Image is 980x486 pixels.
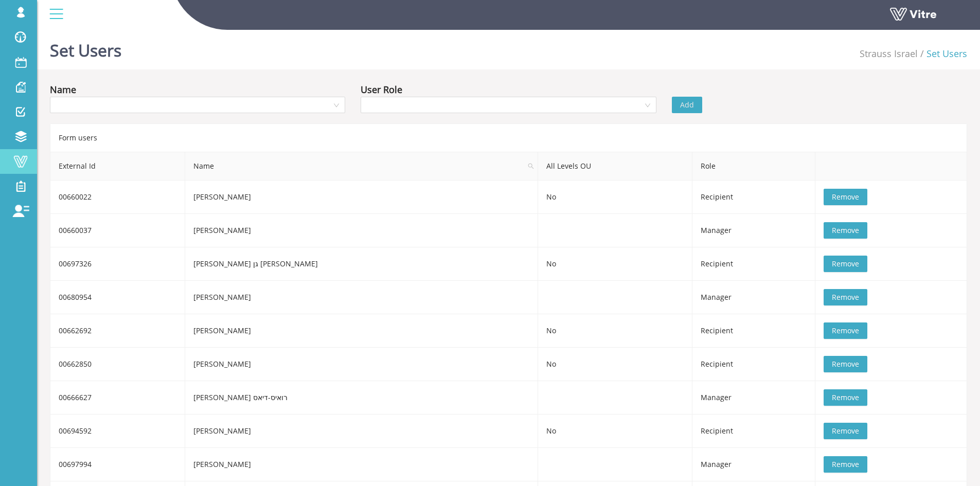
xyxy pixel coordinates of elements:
span: Manager [701,459,732,469]
span: Recipient [701,259,733,268]
span: 00680954 [59,292,92,302]
span: Manager [701,225,732,235]
span: Remove [832,191,859,203]
span: Manager [701,292,732,302]
span: 00697326 [59,259,92,268]
span: Recipient [701,359,733,369]
span: Remove [832,292,859,303]
span: search [524,152,538,180]
button: Remove [824,289,867,305]
span: Remove [832,425,859,437]
span: 00666627 [59,392,92,402]
span: Remove [832,225,859,236]
span: 00662692 [59,326,92,335]
span: Remove [832,392,859,403]
td: No [538,247,692,281]
th: External Id [50,152,185,181]
span: Remove [832,358,859,370]
span: 00660037 [59,225,92,235]
td: [PERSON_NAME] רואיס-דיאס [185,381,538,415]
div: Form users [50,123,967,152]
li: Set Users [918,46,967,61]
span: Remove [832,258,859,269]
button: Remove [824,189,867,205]
span: Recipient [701,426,733,436]
span: Recipient [701,192,733,202]
span: 00662850 [59,359,92,369]
button: Remove [824,322,867,339]
span: 00694592 [59,426,92,436]
td: [PERSON_NAME] [185,415,538,448]
th: All Levels OU [538,152,692,181]
h1: Set Users [50,26,121,69]
td: No [538,415,692,448]
td: [PERSON_NAME] [185,214,538,247]
th: Role [692,152,816,181]
button: Remove [824,222,867,239]
button: Remove [824,356,867,372]
span: Name [185,152,538,180]
td: [PERSON_NAME] גן [PERSON_NAME] [185,247,538,281]
td: No [538,181,692,214]
button: Remove [824,389,867,406]
span: Recipient [701,326,733,335]
span: Remove [832,325,859,336]
span: 00660022 [59,192,92,202]
button: Remove [824,456,867,473]
button: Remove [824,423,867,439]
a: Strauss Israel [860,47,918,60]
td: [PERSON_NAME] [185,448,538,481]
span: 00697994 [59,459,92,469]
td: No [538,348,692,381]
div: User Role [361,82,402,97]
span: search [528,163,534,169]
td: [PERSON_NAME] [185,314,538,348]
span: Remove [832,459,859,470]
div: Name [50,82,76,97]
td: [PERSON_NAME] [185,348,538,381]
td: No [538,314,692,348]
button: Remove [824,256,867,272]
button: Add [672,97,702,113]
span: Manager [701,392,732,402]
td: [PERSON_NAME] [185,281,538,314]
td: [PERSON_NAME] [185,181,538,214]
